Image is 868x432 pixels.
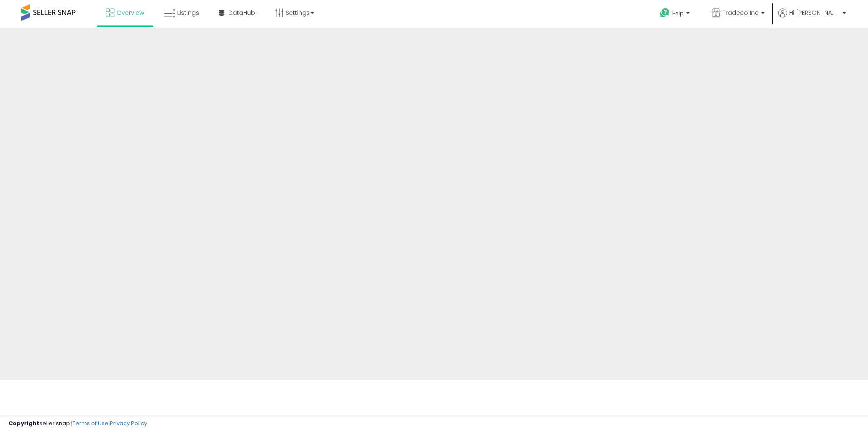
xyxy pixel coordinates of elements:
i: Get Help [659,8,670,18]
a: Help [653,1,698,28]
span: Tradeco Inc [723,8,759,17]
span: Help [672,10,684,17]
span: Overview [117,8,144,17]
span: DataHub [228,8,255,17]
a: Hi [PERSON_NAME] [778,8,846,28]
span: Listings [177,8,199,17]
span: Hi [PERSON_NAME] [789,8,840,17]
